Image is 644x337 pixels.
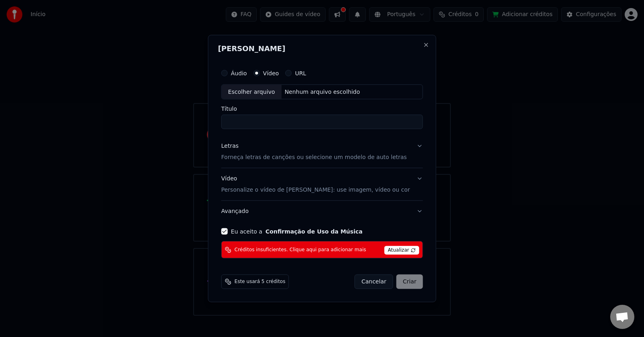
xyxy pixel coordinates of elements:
button: LetrasForneça letras de canções ou selecione um modelo de auto letras [221,136,423,168]
h2: [PERSON_NAME] [218,45,426,52]
label: URL [295,70,306,76]
p: Forneça letras de canções ou selecione um modelo de auto letras [221,153,407,161]
span: Este usará 5 créditos [235,279,285,285]
span: Créditos insuficientes. Clique aqui para adicionar mais [235,246,366,253]
span: Atualizar [384,246,419,255]
button: Avançado [221,201,423,222]
label: Vídeo [263,70,279,76]
button: Cancelar [355,275,393,289]
label: Áudio [231,70,247,76]
label: Título [221,106,423,112]
button: VídeoPersonalize o vídeo de [PERSON_NAME]: use imagem, vídeo ou cor [221,168,423,201]
div: Escolher arquivo [222,85,282,99]
button: Eu aceito a [266,229,363,234]
div: Vídeo [221,175,410,194]
div: Letras [221,142,239,150]
label: Eu aceito a [231,229,363,234]
p: Personalize o vídeo de [PERSON_NAME]: use imagem, vídeo ou cor [221,186,410,194]
div: Nenhum arquivo escolhido [281,88,363,96]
